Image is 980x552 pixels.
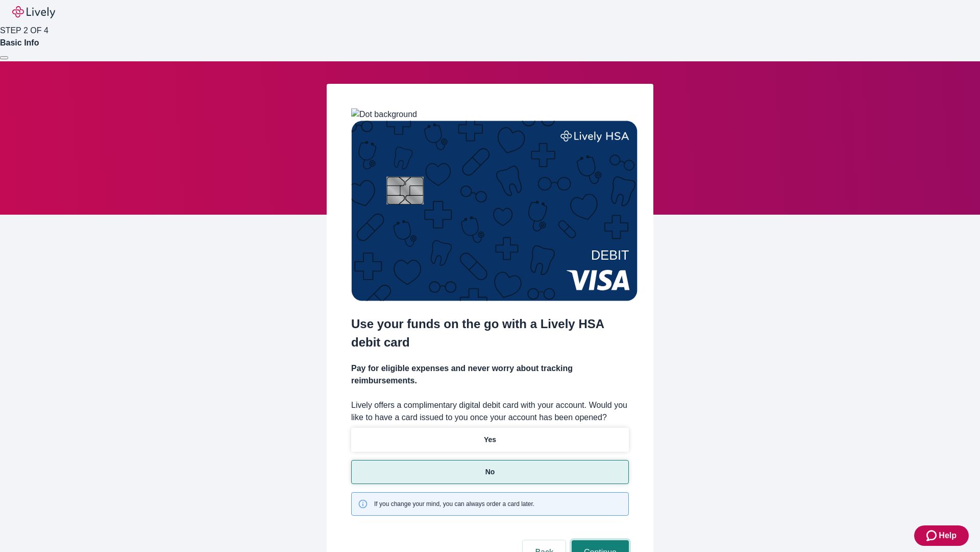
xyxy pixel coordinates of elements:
p: Yes [484,434,496,445]
img: Dot background [351,108,417,121]
h2: Use your funds on the go with a Lively HSA debit card [351,315,629,352]
label: Lively offers a complimentary digital debit card with your account. Would you like to have a card... [351,399,629,424]
img: Debit card [351,121,638,301]
button: Zendesk support iconHelp [914,525,969,546]
h4: Pay for eligible expenses and never worry about tracking reimbursements. [351,362,629,387]
svg: Zendesk support icon [926,530,939,542]
button: No [351,460,629,484]
button: Yes [351,428,629,452]
img: Lively [12,6,55,18]
span: If you change your mind, you can always order a card later. [374,499,534,509]
span: Help [939,530,957,542]
p: No [485,467,495,477]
